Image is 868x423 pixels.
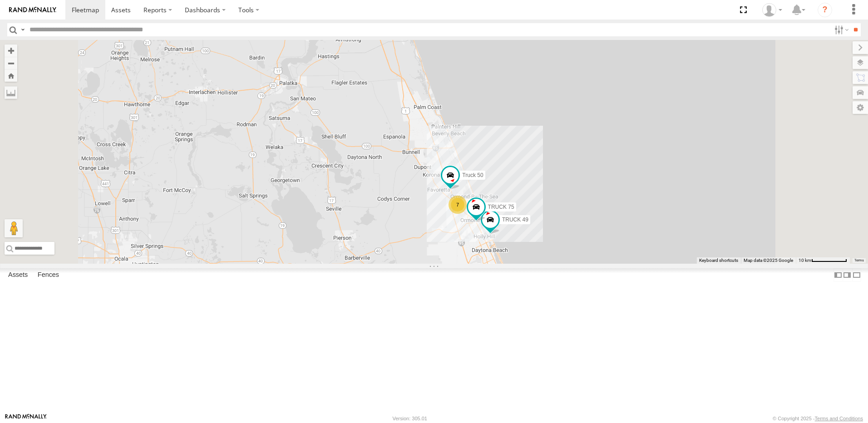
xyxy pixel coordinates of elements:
[4,269,32,281] label: Assets
[19,23,26,36] label: Search Query
[843,268,852,281] label: Dock Summary Table to the Right
[759,3,785,17] div: Thomas Crowe
[5,86,17,99] label: Measure
[699,257,738,264] button: Keyboard shortcuts
[815,416,863,421] a: Terms and Conditions
[5,414,47,423] a: Visit our Website
[5,44,17,57] button: Zoom in
[833,268,843,281] label: Dock Summary Table to the Left
[393,416,427,421] div: Version: 305.01
[773,416,863,421] div: © Copyright 2025 -
[796,257,850,264] button: Map Scale: 10 km per 75 pixels
[818,3,832,17] i: ?
[799,258,811,263] span: 10 km
[5,219,23,237] button: Drag Pegman onto the map to open Street View
[462,172,483,178] span: Truck 50
[33,269,64,281] label: Fences
[853,101,868,114] label: Map Settings
[744,258,793,263] span: Map data ©2025 Google
[831,23,850,36] label: Search Filter Options
[502,216,528,223] span: TRUCK 49
[854,259,864,262] a: Terms
[5,69,17,82] button: Zoom Home
[9,7,56,13] img: rand-logo.svg
[488,204,514,210] span: TRUCK 75
[5,57,17,69] button: Zoom out
[449,196,467,214] div: 7
[852,268,861,281] label: Hide Summary Table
